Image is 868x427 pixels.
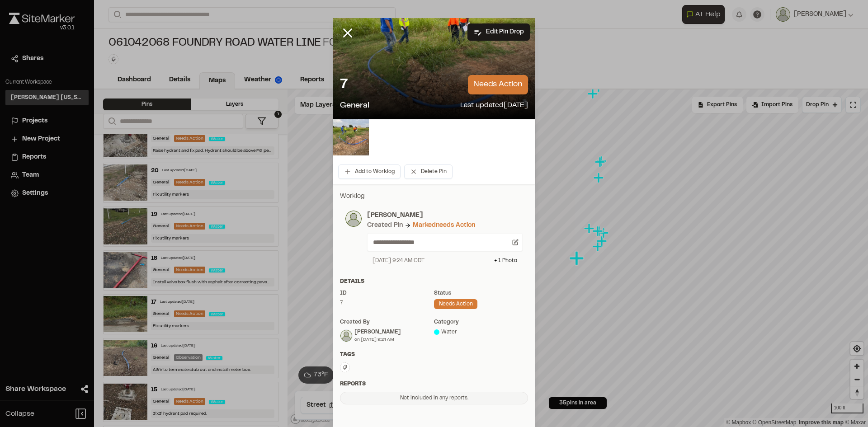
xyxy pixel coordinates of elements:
[340,76,348,94] p: 7
[338,164,401,179] button: Add to Worklog
[468,75,528,94] p: needs action
[367,211,523,221] p: [PERSON_NAME]
[340,380,528,388] div: Reports
[340,392,528,404] div: Not included in any reports.
[434,318,528,326] div: category
[340,330,352,342] img: Matthew Fontaine
[404,164,453,179] button: Delete Pin
[434,289,528,297] div: Status
[340,351,528,359] div: Tags
[340,100,369,112] p: General
[434,299,477,309] div: needs action
[340,277,528,286] div: Details
[340,289,434,297] div: ID
[340,362,350,372] button: Edit Tags
[340,299,434,307] div: 7
[340,192,528,202] p: Worklog
[333,119,369,155] img: file
[460,100,528,112] p: Last updated [DATE]
[354,328,401,336] div: [PERSON_NAME]
[354,336,401,343] div: on [DATE] 9:24 AM
[367,221,403,230] div: Created Pin
[434,328,528,336] div: Water
[373,257,425,265] div: [DATE] 9:24 AM CDT
[345,211,362,227] img: photo
[494,257,517,265] div: + 1 Photo
[413,221,475,230] div: Marked needs action
[340,318,434,326] div: Created by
